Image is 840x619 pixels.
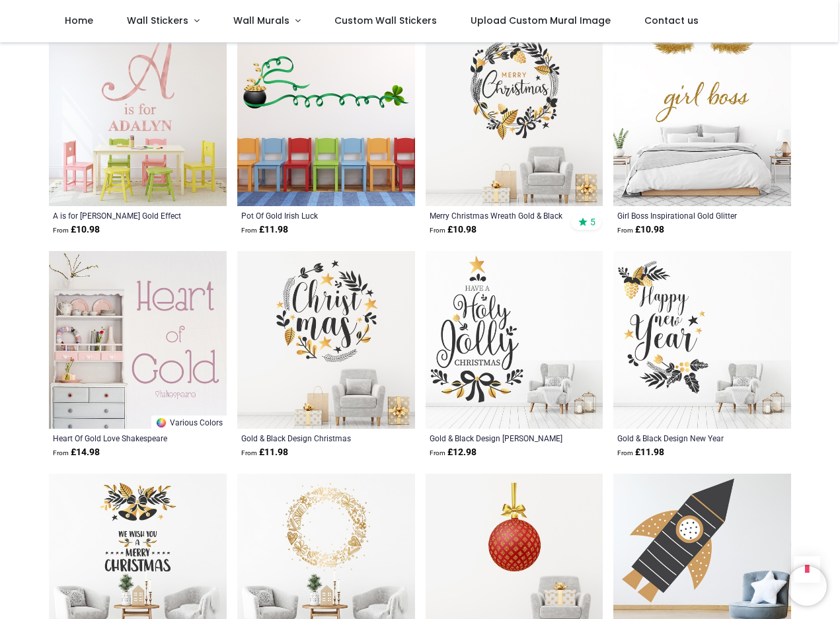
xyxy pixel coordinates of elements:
[155,417,167,429] img: Color Wheel
[334,14,437,27] span: Custom Wall Stickers
[471,14,611,27] span: Upload Custom Mural Image
[241,227,257,234] span: From
[151,416,227,429] a: Various Colors
[613,251,791,429] img: Gold & Black Design Happy New Year Christmas Wall Sticker
[53,449,69,456] span: From
[617,446,664,459] strong: £ 11.98
[53,223,100,237] strong: £ 10.98
[644,14,699,27] span: Contact us
[430,223,477,237] strong: £ 10.98
[241,446,288,459] strong: £ 11.98
[237,251,415,429] img: Gold & Black Design Christmas Wreath Wall Sticker
[233,14,289,27] span: Wall Murals
[430,210,565,221] a: Merry Christmas Wreath Gold & Black Design
[127,14,188,27] span: Wall Stickers
[590,216,595,228] span: 5
[241,449,257,456] span: From
[617,227,633,234] span: From
[430,433,565,443] a: Gold & Black Design [PERSON_NAME] [PERSON_NAME] Christmas
[426,251,603,429] img: Gold & Black Design Holly Jolly Christmas Wall Sticker
[430,446,477,459] strong: £ 12.98
[430,449,445,456] span: From
[65,14,93,27] span: Home
[617,210,753,221] a: Girl Boss Inspirational Gold Glitter Effect
[617,223,664,237] strong: £ 10.98
[617,449,633,456] span: From
[53,446,100,459] strong: £ 14.98
[53,210,188,221] a: A is for [PERSON_NAME] Gold Effect
[241,433,377,443] a: Gold & Black Design Christmas Wreath
[617,433,753,443] a: Gold & Black Design New Year Christmas
[430,227,445,234] span: From
[787,566,827,606] iframe: Brevo live chat
[53,227,69,234] span: From
[241,210,377,221] a: Pot Of Gold Irish Luck
[53,433,188,443] a: Heart Of Gold Love Shakespeare Quote
[241,223,288,237] strong: £ 11.98
[237,29,415,207] img: Pot Of Gold Irish Luck Wall Sticker
[49,29,227,207] img: A is for Adalyn Personalised Rose Gold Effect Wall Sticker
[426,29,603,207] img: Merry Christmas Wreath Gold & Black Design Wall Sticker
[49,251,227,429] img: Heart Of Gold Love Shakespeare Quote Wall Sticker
[613,29,791,207] img: Girl Boss Inspirational Gold Glitter Effect Wall Sticker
